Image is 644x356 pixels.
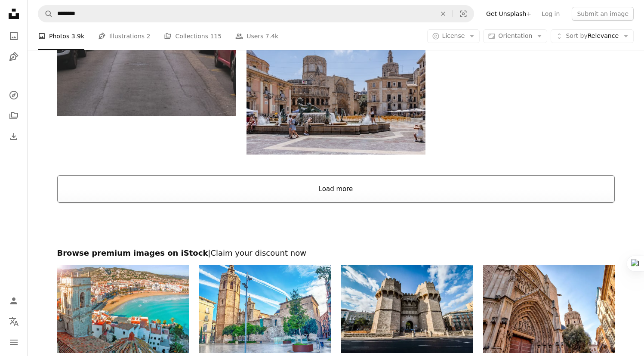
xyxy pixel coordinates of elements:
[427,29,480,43] button: License
[453,6,474,22] button: Visual search
[147,31,151,41] span: 2
[566,32,619,40] span: Relevance
[5,313,22,330] button: Language
[483,265,615,353] img: The Valencia Cathedral and Miguelete of Valencia, Spain
[442,32,465,39] span: License
[210,31,222,41] span: 115
[199,265,331,353] img: Bell tower of the Valencia Cathedral
[551,29,634,43] button: Sort byRelevance
[57,175,615,203] button: Load more
[98,22,150,50] a: Illustrations 2
[5,334,22,351] button: Menu
[5,128,22,145] a: Download History
[5,28,22,45] a: Photos
[481,7,536,21] a: Get Unsplash+
[341,265,473,353] img: Torres de Serranos in Valencia, Spain
[434,6,453,22] button: Clear
[235,22,278,50] a: Users 7.4k
[38,5,474,22] form: Find visuals sitewide
[536,7,565,21] a: Log in
[57,248,615,258] h2: Browse premium images on iStock
[57,265,189,353] img: View of the sea from a height. Peñíscola, Castellón, Spain. Beautiful view of the sea and the bay.
[498,32,532,39] span: Orientation
[566,32,587,39] span: Sort by
[5,292,22,310] a: Log in / Sign up
[164,22,222,50] a: Collections 115
[5,87,22,104] a: Explore
[247,35,425,155] img: a fountain in a courtyard with buildings in the background
[572,7,634,21] button: Submit an image
[208,248,306,257] span: | Claim your discount now
[5,5,22,24] a: Home — Unsplash
[265,31,278,41] span: 7.4k
[38,6,53,22] button: Search Unsplash
[5,48,22,65] a: Illustrations
[483,29,547,43] button: Orientation
[247,91,425,99] a: a fountain in a courtyard with buildings in the background
[5,107,22,124] a: Collections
